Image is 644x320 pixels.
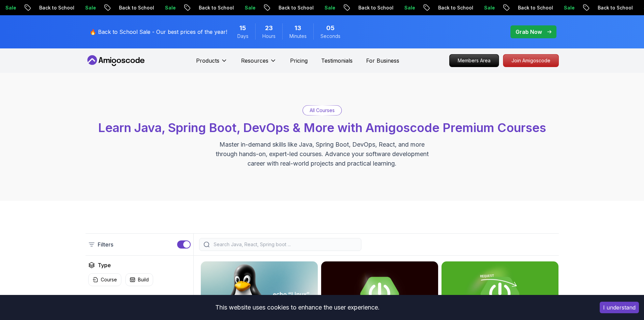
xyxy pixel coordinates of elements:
[289,33,307,40] span: Minutes
[450,55,499,67] p: Members Area
[140,4,161,11] p: Sale
[366,57,399,65] a: For Business
[299,4,321,11] p: Sale
[321,57,353,65] a: Testimonials
[572,4,618,11] p: Back to School
[503,54,559,67] a: Join Amigoscode
[262,33,276,40] span: Hours
[138,276,149,283] p: Build
[449,54,499,67] a: Members Area
[333,4,379,11] p: Back to School
[413,4,459,11] p: Back to School
[101,276,117,283] p: Course
[379,4,401,11] p: Sale
[125,273,153,286] button: Build
[320,33,340,40] span: Seconds
[600,302,639,313] button: Accept cookies
[290,57,308,65] a: Pricing
[94,4,140,11] p: Back to School
[88,273,121,286] button: Course
[459,4,480,11] p: Sale
[219,4,241,11] p: Sale
[516,28,542,36] p: Grab Now
[14,4,60,11] p: Back to School
[326,23,335,33] span: 5 Seconds
[173,4,219,11] p: Back to School
[241,57,277,70] button: Resources
[209,140,436,168] p: Master in-demand skills like Java, Spring Boot, DevOps, React, and more through hands-on, expert-...
[241,57,268,65] p: Resources
[237,33,248,40] span: Days
[253,4,299,11] p: Back to School
[265,23,273,33] span: 23 Hours
[239,23,246,33] span: 15 Days
[503,55,558,67] p: Join Amigoscode
[60,4,81,11] p: Sale
[212,241,357,248] input: Search Java, React, Spring boot ...
[310,107,335,114] p: All Courses
[98,240,113,249] p: Filters
[196,57,228,70] button: Products
[98,120,546,135] span: Learn Java, Spring Boot, DevOps & More with Amigoscode Premium Courses
[196,57,219,65] p: Products
[493,4,539,11] p: Back to School
[98,261,111,269] h2: Type
[5,300,590,315] div: This website uses cookies to enhance the user experience.
[90,28,227,36] p: 🔥 Back to School Sale - Our best prices of the year!
[539,4,560,11] p: Sale
[294,23,301,33] span: 13 Minutes
[618,4,640,11] p: Sale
